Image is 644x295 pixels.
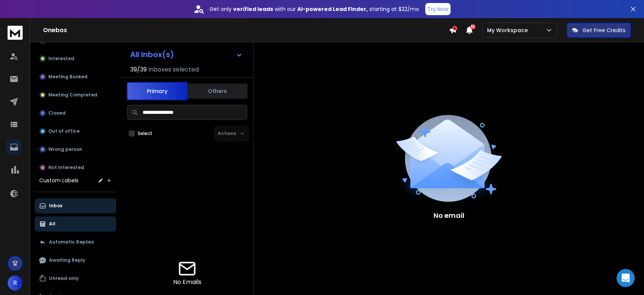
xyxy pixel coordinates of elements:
[48,74,88,80] p: Meeting Booked
[39,177,78,184] h3: Custom Labels
[49,203,62,209] p: Inbox
[187,83,247,99] button: Others
[130,51,174,58] h1: All Inbox(s)
[427,5,448,13] p: Try Now
[43,26,449,35] h1: Onebox
[8,275,23,290] button: R
[35,160,116,175] button: Not Interested
[35,142,116,157] button: Wrong person
[583,26,626,34] p: Get Free Credits
[35,124,116,139] button: Out of office
[35,234,116,250] button: Automatic Replies
[35,198,116,213] button: Inbox
[124,47,249,62] button: All Inbox(s)
[48,165,84,171] p: Not Interested
[8,26,23,40] img: logo
[49,239,94,245] p: Automatic Replies
[127,82,187,100] button: Primary
[425,3,450,15] button: Try Now
[148,65,199,74] h3: Inboxes selected
[470,24,475,29] span: 50
[49,257,85,263] p: Awaiting Reply
[297,5,368,13] strong: AI-powered Lead Finder,
[567,23,631,38] button: Get Free Credits
[433,210,464,221] p: No email
[233,5,273,13] strong: verified leads
[487,26,531,34] p: My Workspace
[35,87,116,102] button: Meeting Completed
[49,275,78,281] p: Unread only
[48,92,97,98] p: Meeting Completed
[35,69,116,84] button: Meeting Booked
[48,110,66,116] p: Closed
[130,65,147,74] span: 39 / 39
[616,269,635,287] div: Open Intercom Messenger
[49,221,55,227] p: All
[35,216,116,231] button: All
[35,106,116,121] button: Closed
[48,146,82,152] p: Wrong person
[209,5,419,13] p: Get only with our starting at $22/mo
[138,130,152,137] label: Select
[35,51,116,66] button: Interested
[35,271,116,286] button: Unread only
[48,128,80,134] p: Out of office
[35,253,116,268] button: Awaiting Reply
[173,278,201,287] p: No Emails
[48,56,74,62] p: Interested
